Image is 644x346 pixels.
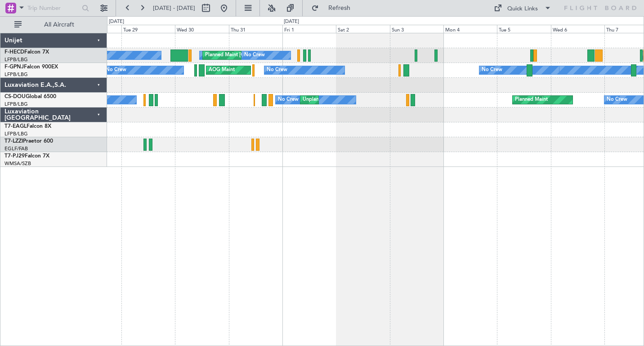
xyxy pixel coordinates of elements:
span: All Aircraft [23,22,95,28]
div: Unplanned Maint [GEOGRAPHIC_DATA] ([GEOGRAPHIC_DATA]) [303,93,451,107]
div: AOG Maint [209,63,235,77]
a: LFPB/LBG [4,56,28,63]
div: No Crew [482,63,502,77]
div: No Crew [106,63,126,77]
div: Tue 5 [497,25,550,33]
div: Sat 2 [336,25,389,33]
div: No Crew [267,63,287,77]
span: F-HECD [4,49,24,55]
div: [DATE] [109,18,124,26]
a: T7-LZZIPraetor 600 [4,139,53,144]
button: All Aircraft [10,18,98,32]
div: Planned Maint [GEOGRAPHIC_DATA] ([GEOGRAPHIC_DATA]) [205,49,347,62]
div: No Crew [244,49,265,62]
span: F-GPNJ [4,64,24,70]
div: Mon 4 [443,25,497,33]
a: F-GPNJFalcon 900EX [4,64,58,70]
div: Wed 30 [175,25,228,33]
span: T7-PJ29 [4,153,25,159]
div: [DATE] [284,18,299,26]
span: T7-LZZI [4,139,23,144]
button: Quick Links [489,1,556,15]
div: Planned Maint [515,93,548,107]
a: CS-DOUGlobal 6500 [4,94,56,99]
span: Refresh [321,5,358,11]
div: Thu 31 [229,25,282,33]
div: No Crew [278,93,299,107]
a: F-HECDFalcon 7X [4,49,49,55]
span: CS-DOU [4,94,26,99]
div: Quick Links [507,4,538,13]
a: EGLF/FAB [4,145,28,152]
a: WMSA/SZB [4,160,31,167]
a: T7-EAGLFalcon 8X [4,124,51,129]
button: Refresh [307,1,361,15]
span: [DATE] - [DATE] [153,4,195,12]
div: Wed 6 [551,25,604,33]
a: T7-PJ29Falcon 7X [4,153,49,159]
div: Tue 29 [121,25,175,33]
div: Sun 3 [390,25,443,33]
a: LFPB/LBG [4,130,28,137]
input: Trip Number [27,1,79,15]
div: Fri 1 [282,25,336,33]
span: T7-EAGL [4,124,27,129]
a: LFPB/LBG [4,71,28,78]
div: No Crew [607,93,627,107]
a: LFPB/LBG [4,101,28,108]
